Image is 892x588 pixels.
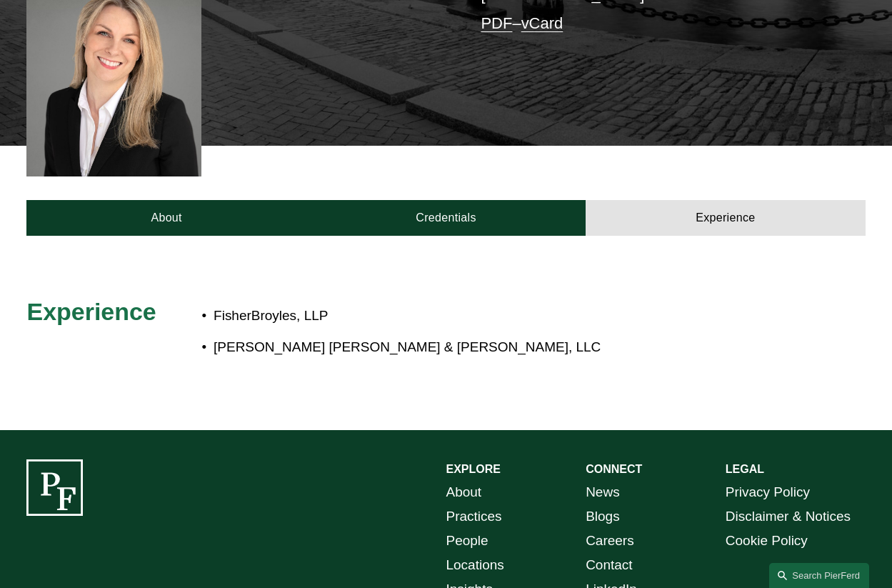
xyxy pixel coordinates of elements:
[521,14,563,32] a: vCard
[446,529,488,553] a: People
[769,563,869,588] a: Search this site
[586,529,634,553] a: Careers
[26,200,306,236] a: About
[726,504,851,529] a: Disclaimer & Notices
[446,553,504,577] a: Locations
[586,504,620,529] a: Blogs
[586,200,865,236] a: Experience
[726,529,808,553] a: Cookie Policy
[446,480,482,504] a: About
[726,480,810,504] a: Privacy Policy
[26,298,156,325] span: Experience
[214,304,761,328] p: FisherBroyles, LLP
[586,463,642,475] strong: CONNECT
[586,553,632,577] a: Contact
[586,480,619,504] a: News
[446,504,502,529] a: Practices
[214,335,761,359] p: [PERSON_NAME] [PERSON_NAME] & [PERSON_NAME], LLC
[726,463,764,475] strong: LEGAL
[446,463,501,475] strong: EXPLORE
[481,14,512,32] a: PDF
[306,200,586,236] a: Credentials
